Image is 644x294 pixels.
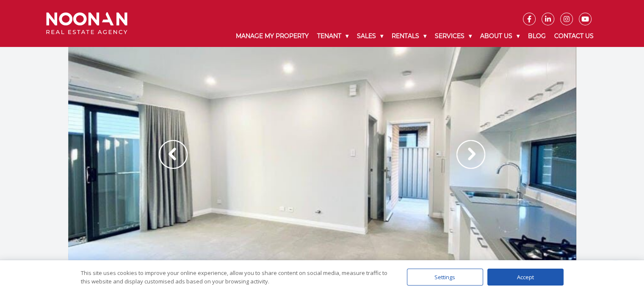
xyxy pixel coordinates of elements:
[524,25,550,47] a: Blog
[81,269,390,286] div: This site uses cookies to improve your online experience, allow you to share content on social me...
[487,269,564,286] div: Accept
[387,25,431,47] a: Rentals
[232,25,313,47] a: Manage My Property
[313,25,353,47] a: Tenant
[456,140,485,169] img: Arrow slider
[353,25,387,47] a: Sales
[550,25,598,47] a: Contact Us
[46,12,127,35] img: Noonan Real Estate Agency
[159,140,188,169] img: Arrow slider
[407,269,483,286] div: Settings
[476,25,524,47] a: About Us
[431,25,476,47] a: Services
